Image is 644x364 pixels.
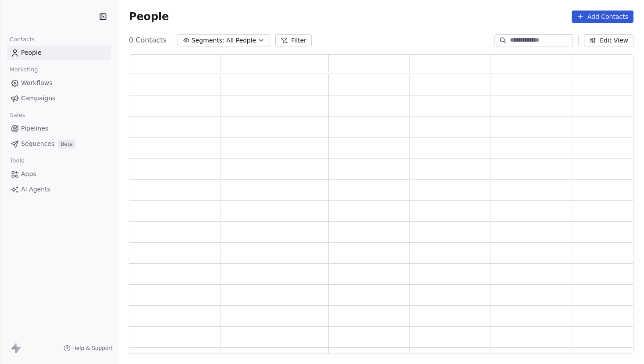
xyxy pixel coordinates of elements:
[584,34,633,46] button: Edit View
[6,33,39,46] span: Contacts
[7,91,111,106] a: Campaigns
[21,170,36,179] span: Apps
[64,345,113,352] a: Help & Support
[21,94,55,103] span: Campaigns
[192,36,224,45] span: Segments:
[7,46,111,60] a: People
[58,140,75,148] span: Beta
[226,36,256,45] span: All People
[7,121,111,136] a: Pipelines
[7,137,111,151] a: SequencesBeta
[21,78,53,88] span: Workflows
[129,10,169,23] span: People
[6,63,42,76] span: Marketing
[7,182,111,197] a: AI Agents
[275,34,312,46] button: Filter
[7,76,111,90] a: Workflows
[21,124,48,133] span: Pipelines
[21,48,42,57] span: People
[129,35,167,46] span: 0 Contacts
[7,167,111,181] a: Apps
[6,154,28,167] span: Tools
[21,185,50,194] span: AI Agents
[572,11,633,23] button: Add Contacts
[72,345,113,352] span: Help & Support
[21,139,54,148] span: Sequences
[6,109,29,122] span: Sales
